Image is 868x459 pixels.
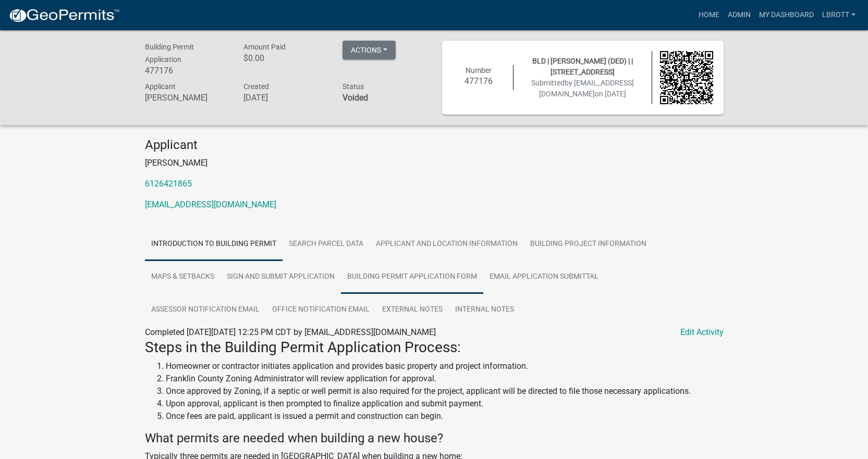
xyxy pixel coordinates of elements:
li: Homeowner or contractor initiates application and provides basic property and project information. [166,360,724,373]
a: Office Notification Email [266,293,376,327]
a: Edit Activity [680,326,724,339]
p: [PERSON_NAME] [145,157,724,169]
span: Building Permit Application [145,43,194,64]
h3: Steps in the Building Permit Application Process: [145,339,724,356]
a: Internal Notes [449,293,520,327]
button: Actions [343,41,396,59]
li: Upon approval, applicant is then prompted to finalize application and submit payment. [166,398,724,410]
img: QR code [660,51,713,104]
span: Number [466,66,492,75]
h6: 477176 [145,66,228,76]
a: Home [694,5,724,25]
li: Franklin County Zoning Administrator will review application for approval. [166,373,724,385]
span: Amount Paid [243,43,286,51]
a: Email Application Submittal [483,260,605,294]
a: Maps & Setbacks [145,260,221,294]
span: Completed [DATE][DATE] 12:25 PM CDT by [EMAIL_ADDRESS][DOMAIN_NAME] [145,327,436,337]
span: by [EMAIL_ADDRESS][DOMAIN_NAME] [539,79,634,98]
a: Search Parcel Data [283,228,370,261]
a: Building Permit Application Form [341,260,483,294]
h6: [PERSON_NAME] [145,93,228,103]
li: Once approved by Zoning, if a septic or well permit is also required for the project, applicant w... [166,385,724,398]
a: Sign and Submit Application [221,260,341,294]
span: Status [343,82,364,91]
a: [EMAIL_ADDRESS][DOMAIN_NAME] [145,200,276,209]
a: Applicant and Location Information [370,228,524,261]
h6: [DATE] [243,93,327,103]
span: Created [243,82,269,91]
a: Assessor Notification Email [145,293,266,327]
h6: 477176 [453,76,506,86]
a: External Notes [376,293,449,327]
a: Lbrott [818,5,860,25]
h4: What permits are needed when building a new house? [145,431,724,446]
strong: Voided [343,93,368,103]
h4: Applicant [145,138,724,153]
span: Applicant [145,82,176,91]
span: BLD | [PERSON_NAME] (DED) | | [STREET_ADDRESS] [532,57,633,76]
a: 6126421865 [145,179,192,189]
a: Introduction to Building Permit [145,228,283,261]
a: My Dashboard [755,5,818,25]
h6: $0.00 [243,53,327,63]
span: Submitted on [DATE] [531,79,634,98]
a: Building Project Information [524,228,653,261]
li: Once fees are paid, applicant is issued a permit and construction can begin. [166,410,724,423]
a: Admin [724,5,755,25]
